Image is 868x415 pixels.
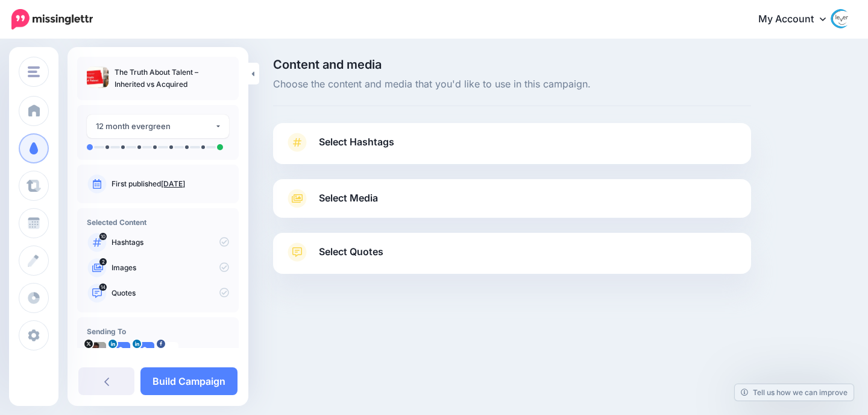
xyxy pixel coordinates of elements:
a: Tell us how we can improve [735,384,854,401]
img: 18193956_1352207318168497_2630119938457215485_n-bsa31452.png [159,342,178,361]
img: user_default_image.png [111,342,130,361]
a: [DATE] [161,179,185,188]
span: Select Quotes [319,244,383,260]
span: Select Media [319,190,378,206]
p: The Truth About Talent – Inherited vs Acquired [115,66,229,90]
a: Select Hashtags [285,133,739,164]
img: user_default_image.png [135,342,154,361]
span: Content and media [273,59,751,71]
span: Select Hashtags [319,134,394,150]
span: 10 [99,233,107,240]
img: OOKi_UEm-20801.jpg [87,342,106,361]
a: Select Media [285,189,739,208]
span: 14 [99,284,107,291]
img: Missinglettr [11,9,93,30]
img: 7bbcc547c33e8bb91acfa87bfc7883df_thumb.jpg [87,66,108,88]
p: Quotes [112,288,229,299]
h4: Selected Content [87,218,229,227]
p: First published [112,179,229,189]
p: Images [112,262,229,273]
a: Select Quotes [285,242,739,274]
span: 2 [99,258,107,265]
button: 12 month evergreen [87,115,229,138]
img: menu.png [28,66,40,77]
p: Hashtags [112,237,229,248]
span: Choose the content and media that you'd like to use in this campaign. [273,77,751,92]
div: 12 month evergreen [96,119,215,133]
h4: Sending To [87,327,229,336]
a: My Account [746,5,850,34]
